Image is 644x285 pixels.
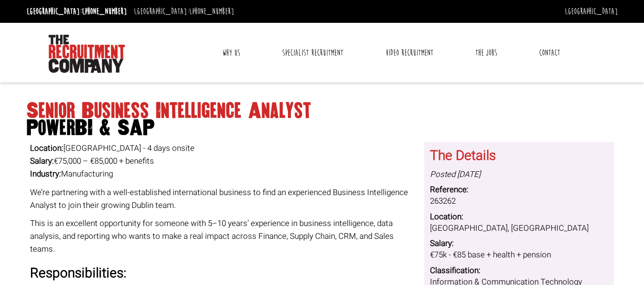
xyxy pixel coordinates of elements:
i: Posted [DATE] [430,168,480,180]
a: Contact [532,41,567,65]
dt: Reference: [430,184,608,196]
dt: Salary: [430,238,608,249]
dt: Location: [430,211,608,223]
a: [PHONE_NUMBER] [82,6,127,17]
dt: Classification: [430,265,608,276]
b: Industry: [30,168,61,180]
p: [GEOGRAPHIC_DATA] - 4 days onsite €75,000 – €85,000 + benefits Manufacturing [30,142,417,181]
strong: Salary: [30,155,54,167]
strong: Location: [30,142,63,154]
span: PowerBI & SAP [27,119,618,137]
a: Specialist Recruitment [275,41,350,65]
a: Why Us [215,41,247,65]
dd: [GEOGRAPHIC_DATA], [GEOGRAPHIC_DATA] [430,223,608,234]
a: Video Recruitment [378,41,440,65]
a: The Jobs [468,41,504,65]
dd: €75k - €85 base + health + pension [430,249,608,261]
p: We’re partnering with a well-established international business to find an experienced Business I... [30,186,417,212]
h3: Responsibilities: [30,266,417,281]
li: [GEOGRAPHIC_DATA]: [132,4,236,19]
li: [GEOGRAPHIC_DATA]: [24,4,129,19]
a: [GEOGRAPHIC_DATA] [565,6,618,17]
p: This is an excellent opportunity for someone with 5–10 years’ experience in business intelligence... [30,217,417,256]
img: The Recruitment Company [49,35,125,73]
a: [PHONE_NUMBER] [189,6,234,17]
h1: Senior Business Intelligence Analyst [27,102,618,137]
h3: The Details [430,149,608,164]
dd: 263262 [430,196,608,207]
